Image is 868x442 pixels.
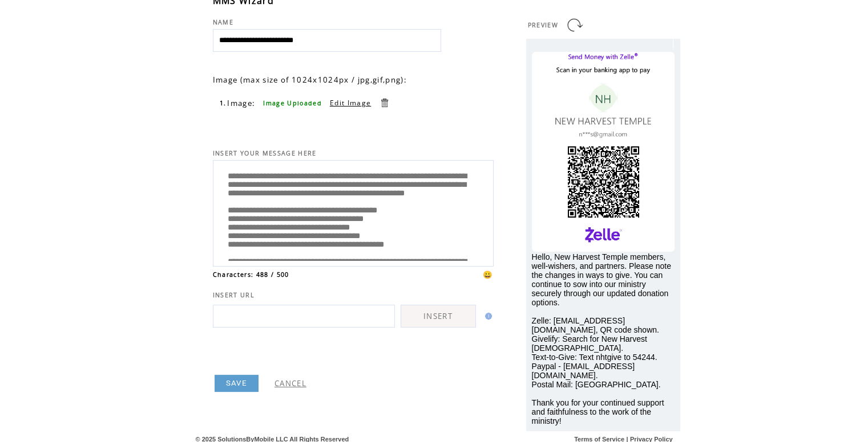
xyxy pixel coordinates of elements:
span: INSERT URL [213,291,255,299]
span: Hello, New Harvest Temple members, well-wishers, and partners. Please note the changes in ways to... [532,252,671,425]
a: Edit Image [330,98,371,108]
span: INSERT YOUR MESSAGE HERE [213,149,317,157]
span: PREVIEW [528,21,558,29]
span: Characters: 488 / 500 [213,271,289,279]
span: Image (max size of 1024x1024px / jpg,gif,png): [213,75,407,85]
a: INSERT [401,305,476,328]
span: 1. [220,99,227,107]
span: Image: [227,98,255,108]
span: 😀 [483,269,493,280]
a: SAVE [215,375,259,392]
a: CANCEL [274,378,306,388]
a: Delete this item [379,97,390,108]
span: Image Uploaded [263,99,322,107]
img: help.gif [482,313,492,320]
span: NAME [213,18,233,26]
